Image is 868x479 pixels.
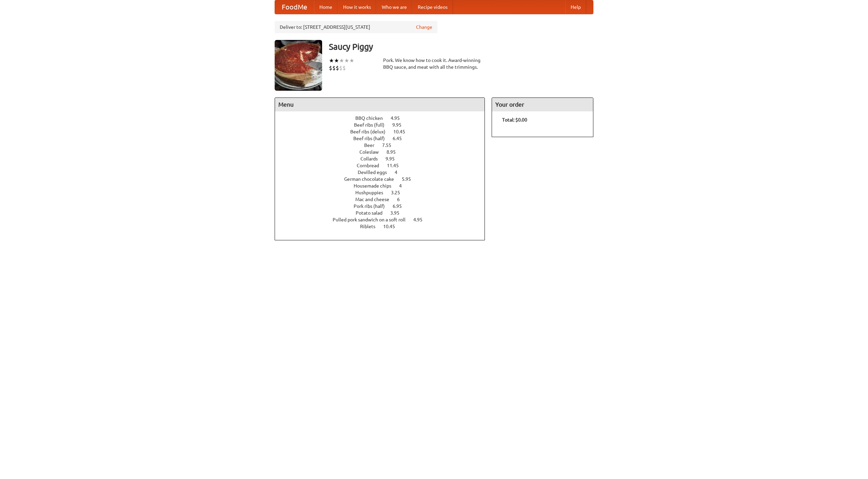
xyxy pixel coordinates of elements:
span: 6.95 [393,203,409,209]
span: Beef ribs (full) [354,122,391,128]
a: Devilled eggs 4 [358,170,410,175]
a: Beef ribs (delux) 10.45 [350,129,418,134]
span: 3.95 [390,210,406,216]
a: Home [314,0,338,14]
a: German chocolate cake 5.95 [344,176,423,182]
div: Pork. We know how to cook it. Award-winning BBQ sauce, and meat with all the trimmings. [383,57,485,70]
li: $ [332,64,336,72]
b: Total: $0.00 [502,117,527,123]
span: Collards [360,156,384,161]
span: Potato salad [356,210,389,216]
span: 9.95 [386,156,401,161]
span: 4.95 [391,115,407,121]
span: Pulled pork sandwich on a soft roll [333,217,412,222]
li: ★ [339,57,344,64]
span: 5.95 [402,176,418,182]
a: Help [565,0,586,14]
span: Housemade chips [354,183,398,189]
span: 6 [397,197,407,202]
span: 4 [395,170,404,175]
h3: Saucy Piggy [329,40,593,53]
span: 3.25 [391,190,407,195]
span: Coleslaw [359,149,386,155]
span: 9.95 [392,122,408,128]
span: Devilled eggs [358,170,394,175]
span: Cornbread [357,163,386,168]
img: angular.jpg [275,40,322,91]
a: Housemade chips 4 [354,183,414,189]
span: Pork ribs (half) [354,203,392,209]
span: Riblets [360,224,382,229]
li: ★ [344,57,349,64]
a: Collards 9.95 [360,156,407,161]
span: 8.95 [387,149,402,155]
span: BBQ chicken [355,115,390,121]
span: 4.95 [413,217,429,222]
a: Hushpuppies 3.25 [355,190,413,195]
a: BBQ chicken 4.95 [355,115,412,121]
span: German chocolate cake [344,176,401,182]
a: Change [416,24,432,30]
li: ★ [329,57,334,64]
a: Beef ribs (half) 6.45 [353,136,414,141]
span: Mac and cheese [355,197,396,202]
span: 10.45 [393,129,412,134]
h4: Your order [492,98,593,111]
a: Beef ribs (full) 9.95 [354,122,414,128]
a: FoodMe [275,0,314,14]
li: ★ [349,57,354,64]
h4: Menu [275,98,485,111]
a: Recipe videos [412,0,453,14]
a: Coleslaw 8.95 [359,149,408,155]
a: Who we are [376,0,412,14]
span: 10.45 [383,224,402,229]
span: 7.55 [382,143,398,148]
li: $ [329,64,332,72]
li: $ [336,64,339,72]
a: Mac and cheese 6 [355,197,412,202]
a: Beer 7.55 [364,143,404,148]
li: ★ [334,57,339,64]
a: Pork ribs (half) 6.95 [354,203,414,209]
li: $ [339,64,342,72]
span: Hushpuppies [355,190,390,195]
span: 11.45 [387,163,406,168]
a: How it works [338,0,376,14]
div: Deliver to: [STREET_ADDRESS][US_STATE] [275,21,437,33]
span: Beef ribs (half) [353,136,392,141]
a: Potato salad 3.95 [356,210,412,216]
span: 4 [399,183,409,189]
a: Riblets 10.45 [360,224,408,229]
span: 6.45 [393,136,409,141]
a: Pulled pork sandwich on a soft roll 4.95 [333,217,435,222]
li: $ [342,64,346,72]
a: Cornbread 11.45 [357,163,411,168]
span: Beer [364,143,381,148]
span: Beef ribs (delux) [350,129,392,134]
